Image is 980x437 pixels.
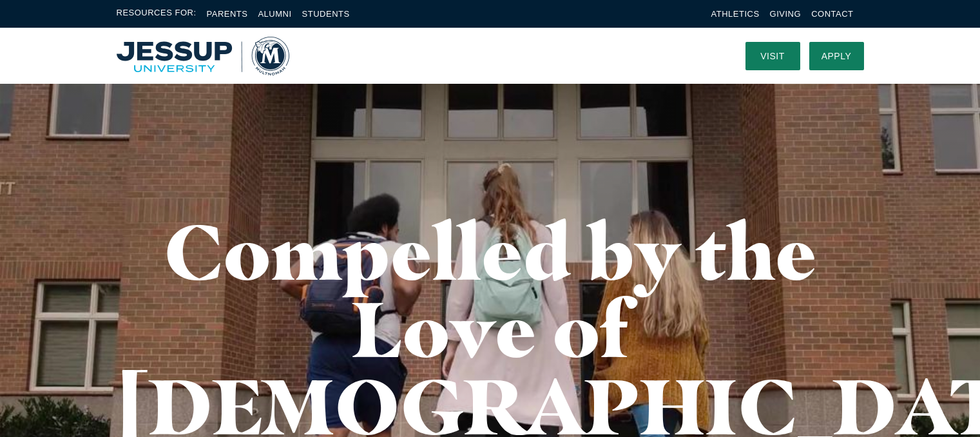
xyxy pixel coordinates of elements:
[258,9,291,19] a: Alumni
[811,9,853,19] a: Contact
[711,9,760,19] a: Athletics
[770,9,802,19] a: Giving
[117,37,289,75] img: Multnomah University Logo
[302,9,350,19] a: Students
[207,9,248,19] a: Parents
[809,42,864,70] a: Apply
[117,6,197,21] span: Resources For:
[117,37,289,75] a: Home
[745,42,800,70] a: Visit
